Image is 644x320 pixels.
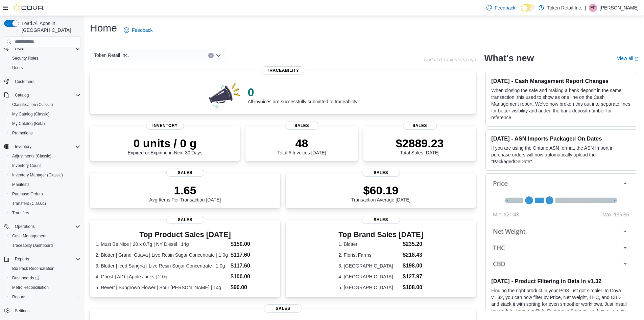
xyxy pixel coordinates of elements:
[96,252,228,258] dt: 2. Blotter | Grandi Guava | Live Resin Sugar Concentrate | 1.0g
[9,283,80,292] span: Metrc Reconciliation
[12,172,63,178] span: Inventory Manager (Classic)
[277,136,326,150] p: 48
[7,119,83,128] button: My Catalog (Beta)
[132,27,152,34] span: Feedback
[1,222,83,231] button: Operations
[15,224,35,229] span: Operations
[248,85,359,104] div: All invoices are successfully submitted to traceability!
[617,56,639,61] a: View allExternal link
[262,66,305,74] span: Traceability
[7,180,83,189] button: Manifests
[7,54,83,63] button: Security Roles
[96,262,228,269] dt: 3. Blotter | Iced Sangria | Live Resin Sugar Concentrate | 1.0g
[216,53,221,58] button: Open list of options
[231,273,275,281] dd: $100.00
[90,21,117,35] h1: Home
[7,273,83,283] a: Dashboards
[96,284,228,291] dt: 5. Revert | Sungrown Flower | Sour [PERSON_NAME] | 14g
[484,1,518,15] a: Feedback
[12,111,50,117] span: My Catalog (Classic)
[12,201,46,206] span: Transfers (Classic)
[403,262,423,270] dd: $198.00
[491,135,631,142] h3: [DATE] - ASN Imports Packaged On Dates
[9,64,25,72] a: Users
[491,278,631,284] h3: [DATE] - Product Filtering in Beta in v1.32
[12,222,38,231] button: Operations
[12,210,29,216] span: Transfers
[12,91,31,99] button: Catalog
[495,4,515,11] span: Feedback
[12,121,45,126] span: My Catalog (Beta)
[9,110,52,118] a: My Catalog (Classic)
[7,100,83,109] button: Classification (Classic)
[9,54,41,62] a: Security Roles
[7,170,83,180] button: Inventory Manager (Classic)
[9,171,80,179] span: Inventory Manager (Classic)
[12,306,80,315] span: Settings
[9,110,80,118] span: My Catalog (Classic)
[9,64,80,72] span: Users
[9,101,80,109] span: Classification (Classic)
[7,264,83,273] button: BioTrack Reconciliation
[9,293,80,301] span: Reports
[9,129,35,137] a: Promotions
[208,53,214,58] button: Clear input
[9,54,80,62] span: Security Roles
[277,136,326,155] div: Total # Invoices [DATE]
[128,136,202,150] p: 0 units / 0 g
[9,209,32,217] a: Transfers
[521,4,535,12] input: Dark Mode
[338,241,400,248] dt: 1. Blotter
[7,199,83,208] button: Transfers (Classic)
[231,283,275,292] dd: $90.00
[9,101,56,109] a: Classification (Classic)
[9,120,48,128] a: My Catalog (Beta)
[403,122,437,130] span: Sales
[96,231,275,239] h3: Top Product Sales [DATE]
[15,79,34,84] span: Customers
[12,255,80,263] span: Reports
[12,77,80,86] span: Customers
[491,145,631,165] p: If you are using the Ontario ASN format, the ASN Import in purchase orders will now automatically...
[9,274,42,282] a: Dashboards
[128,136,202,155] div: Expired or Expiring in Next 30 Days
[9,199,80,208] span: Transfers (Classic)
[12,222,80,231] span: Operations
[12,78,37,86] a: Customers
[491,78,631,84] h3: [DATE] - Cash Management Report Changes
[1,90,83,100] button: Catalog
[9,162,80,170] span: Inventory Count
[7,292,83,302] button: Reports
[9,241,80,250] span: Traceabilty Dashboard
[9,274,80,282] span: Dashboards
[9,283,51,292] a: Metrc Reconciliation
[12,294,26,300] span: Reports
[403,283,423,292] dd: $108.00
[424,57,476,62] p: Updated 1 minute(s) ago
[1,306,83,316] button: Settings
[94,51,129,59] span: Token Retail Inc.
[396,136,444,150] p: $2889.23
[7,128,83,138] button: Promotions
[12,56,38,61] span: Security Roles
[12,233,46,239] span: Cash Management
[14,4,44,11] img: Cova
[635,57,639,61] svg: External link
[12,266,54,271] span: BioTrack Reconciliation
[12,143,80,151] span: Inventory
[207,81,242,108] img: 0
[12,163,41,168] span: Inventory Count
[146,122,184,130] span: Inventory
[7,151,83,161] button: Adjustments (Classic)
[7,161,83,170] button: Inventory Count
[15,144,31,149] span: Inventory
[7,63,83,72] button: Users
[231,262,275,270] dd: $117.60
[12,243,53,248] span: Traceabilty Dashboard
[12,130,33,136] span: Promotions
[15,256,29,262] span: Reports
[9,129,80,137] span: Promotions
[9,152,80,160] span: Adjustments (Classic)
[9,293,29,301] a: Reports
[12,143,34,151] button: Inventory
